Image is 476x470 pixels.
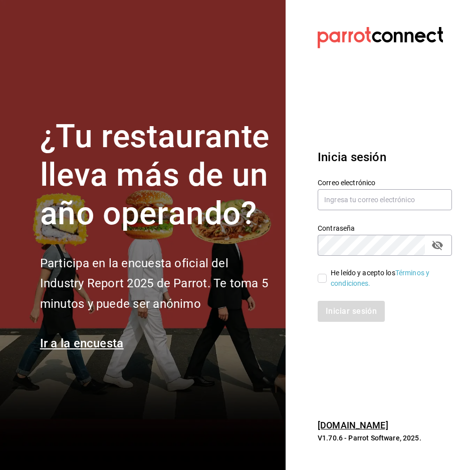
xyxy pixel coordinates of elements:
h1: ¿Tu restaurante lleva más de un año operando? [40,118,274,233]
h3: Inicia sesión [318,148,452,166]
label: Contraseña [318,225,452,232]
a: Ir a la encuesta [40,336,124,350]
div: He leído y acepto los [331,268,444,289]
p: V1.70.6 - Parrot Software, 2025. [318,433,452,443]
label: Correo electrónico [318,179,452,186]
input: Ingresa tu correo electrónico [318,189,452,210]
button: passwordField [429,237,446,254]
h2: Participa en la encuesta oficial del Industry Report 2025 de Parrot. Te toma 5 minutos y puede se... [40,253,274,314]
a: [DOMAIN_NAME] [318,420,388,430]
